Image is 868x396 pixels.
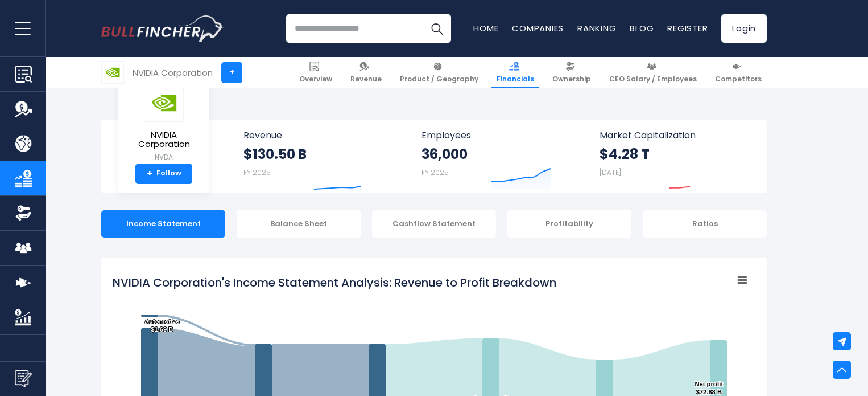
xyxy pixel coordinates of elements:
[133,66,213,79] div: NVIDIA Corporation
[600,168,621,177] small: [DATE]
[497,75,534,84] span: Financials
[243,145,307,163] strong: $130.50 B
[147,169,152,179] strong: +
[507,210,631,238] div: Profitability
[410,120,587,193] a: Employees 36,000 FY 2025
[710,57,767,88] a: Competitors
[101,210,225,238] div: Income Statement
[299,75,332,84] span: Overview
[243,168,271,177] small: FY 2025
[473,22,498,34] a: Home
[127,152,200,162] small: NVDA
[609,75,697,84] span: CEO Salary / Employees
[400,75,478,84] span: Product / Geography
[423,14,451,43] button: Search
[127,130,200,149] span: NVIDIA Corporation
[512,22,564,34] a: Companies
[588,120,766,193] a: Market Capitalization $4.28 T [DATE]
[721,14,767,43] a: Login
[643,210,767,238] div: Ratios
[715,75,762,84] span: Competitors
[552,75,591,84] span: Ownership
[15,205,32,222] img: Ownership
[135,164,192,184] a: +Follow
[221,62,242,83] a: +
[101,15,224,42] a: Go to homepage
[350,75,382,84] span: Revenue
[345,57,387,88] a: Revenue
[237,210,361,238] div: Balance Sheet
[600,130,754,141] span: Market Capitalization
[395,57,483,88] a: Product / Geography
[421,130,576,141] span: Employees
[547,57,596,88] a: Ownership
[113,275,556,291] tspan: NVIDIA Corporation's Income Statement Analysis: Revenue to Profit Breakdown
[604,57,702,88] a: CEO Salary / Employees
[127,83,201,164] a: NVIDIA Corporation NVDA
[102,62,123,83] img: NVDA logo
[695,381,723,395] text: Net profit $72.88 B
[372,210,496,238] div: Cashflow Statement
[144,84,184,122] img: NVDA logo
[232,120,410,193] a: Revenue $130.50 B FY 2025
[101,15,224,42] img: Bullfincher logo
[577,22,616,34] a: Ranking
[243,130,399,141] span: Revenue
[421,168,449,177] small: FY 2025
[421,145,468,163] strong: 36,000
[630,22,654,34] a: Blog
[491,57,539,88] a: Financials
[667,22,708,34] a: Register
[600,145,650,163] strong: $4.28 T
[294,57,337,88] a: Overview
[144,318,180,333] text: Automotive $1.69 B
